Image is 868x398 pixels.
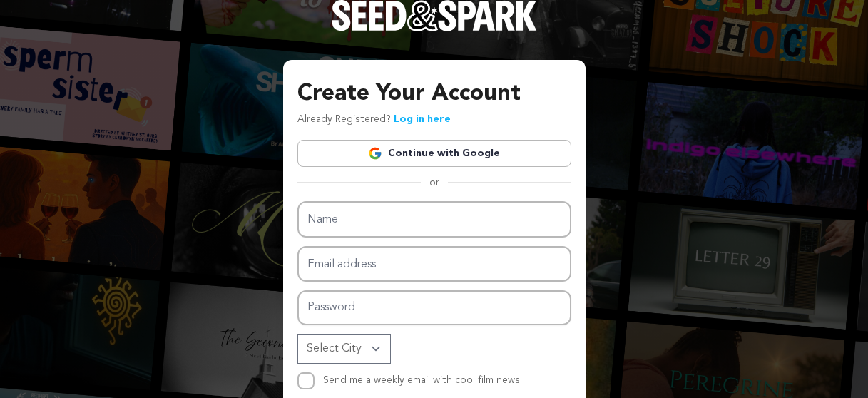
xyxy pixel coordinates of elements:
[368,146,382,160] img: Google logo
[297,246,571,282] input: Email address
[297,111,451,128] p: Already Registered?
[394,114,451,124] a: Log in here
[421,175,448,190] span: or
[297,140,571,167] a: Continue with Google
[297,77,571,111] h3: Create Your Account
[323,375,520,385] label: Send me a weekly email with cool film news
[297,201,571,238] input: Name
[297,290,571,325] input: Password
